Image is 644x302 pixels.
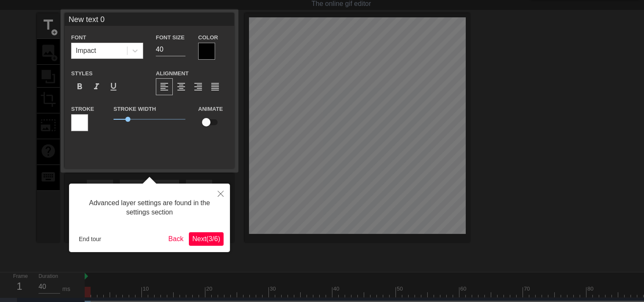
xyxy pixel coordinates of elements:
div: Advanced layer settings are found in the settings section [75,190,224,226]
button: Back [165,232,187,246]
span: Next ( 3 / 6 ) [192,235,220,242]
button: Next [189,232,224,246]
button: Close [211,184,230,203]
button: End tour [75,233,105,245]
